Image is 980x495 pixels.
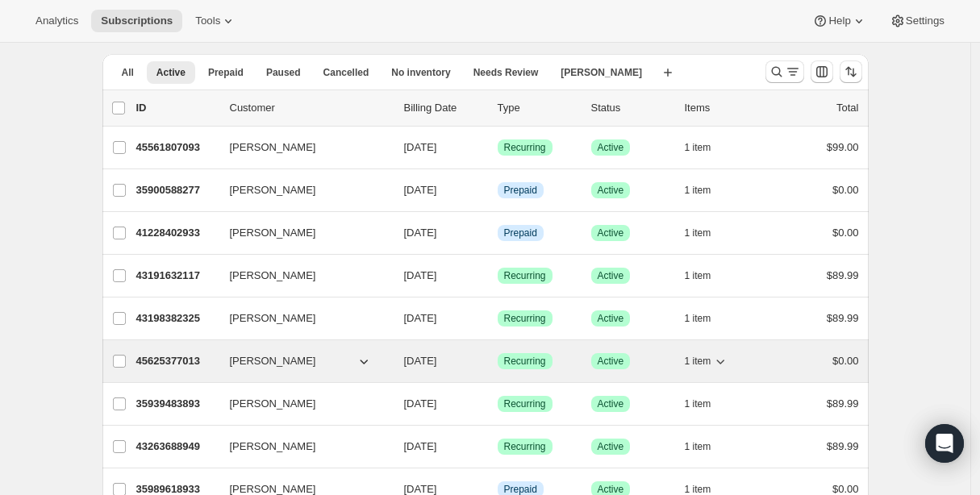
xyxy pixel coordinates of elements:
span: Prepaid [208,66,244,79]
span: Active [598,312,624,325]
p: 41228402933 [136,225,217,241]
span: 1 item [685,269,711,282]
span: 1 item [685,312,711,325]
span: [PERSON_NAME] [230,182,316,198]
span: [DATE] [404,227,437,239]
span: [PERSON_NAME] [230,268,316,284]
span: [PERSON_NAME] [230,439,316,455]
p: Customer [230,100,391,116]
span: Prepaid [504,227,537,239]
button: [PERSON_NAME] [220,220,382,246]
div: 43191632117[PERSON_NAME][DATE]SuccessRecurringSuccessActive1 item$89.99 [136,264,859,287]
button: Search and filter results [765,60,804,83]
button: [PERSON_NAME] [220,263,382,289]
div: 45561807093[PERSON_NAME][DATE]SuccessRecurringSuccessActive1 item$99.00 [136,136,859,159]
button: [PERSON_NAME] [220,391,382,417]
button: Analytics [26,10,88,32]
button: 1 item [685,435,729,458]
button: 1 item [685,393,729,415]
span: Active [598,227,624,239]
span: $0.00 [832,483,859,495]
span: [DATE] [404,397,437,410]
button: [PERSON_NAME] [220,348,382,374]
span: $0.00 [832,355,859,367]
span: Paused [266,66,301,79]
span: [DATE] [404,440,437,452]
span: $89.99 [827,397,859,410]
p: Billing Date [404,100,485,116]
button: [PERSON_NAME] [220,177,382,203]
span: Needs Review [473,66,539,79]
span: Recurring [504,355,546,368]
span: [PERSON_NAME] [230,225,316,241]
button: Subscriptions [91,10,182,32]
button: 1 item [685,350,729,372]
span: [PERSON_NAME] [230,353,316,369]
span: Settings [906,15,945,27]
button: 1 item [685,264,729,287]
span: [DATE] [404,269,437,281]
span: 1 item [685,184,711,197]
span: Prepaid [504,184,537,197]
span: [DATE] [404,483,437,495]
span: Tools [195,15,220,27]
button: 1 item [685,179,729,202]
span: $89.99 [827,269,859,281]
p: 45625377013 [136,353,217,369]
span: 1 item [685,355,711,368]
div: 43263688949[PERSON_NAME][DATE]SuccessRecurringSuccessActive1 item$89.99 [136,435,859,458]
p: ID [136,100,217,116]
button: Sort the results [840,60,862,83]
div: 41228402933[PERSON_NAME][DATE]InfoPrepaidSuccessActive1 item$0.00 [136,222,859,244]
button: 1 item [685,307,729,330]
div: Open Intercom Messenger [925,424,964,463]
button: Help [803,10,876,32]
p: 35939483893 [136,396,217,412]
span: [DATE] [404,141,437,153]
span: Active [598,184,624,197]
button: 1 item [685,136,729,159]
span: No inventory [391,66,450,79]
span: Recurring [504,397,546,410]
span: 1 item [685,141,711,154]
button: Tools [186,10,246,32]
span: Recurring [504,269,546,282]
span: Recurring [504,440,546,453]
button: 1 item [685,222,729,244]
span: Active [598,141,624,154]
div: Items [685,100,765,116]
span: 1 item [685,440,711,453]
span: Subscriptions [101,15,173,27]
span: Recurring [504,312,546,325]
span: [DATE] [404,355,437,367]
span: $89.99 [827,312,859,324]
span: 1 item [685,397,711,410]
span: [PERSON_NAME] [230,310,316,327]
span: Active [598,269,624,282]
span: $89.99 [827,440,859,452]
p: 43191632117 [136,268,217,284]
span: 1 item [685,227,711,239]
span: $0.00 [832,227,859,239]
span: Active [156,66,186,79]
span: [PERSON_NAME] [230,396,316,412]
span: [PERSON_NAME] [230,139,316,156]
p: 45561807093 [136,139,217,156]
button: [PERSON_NAME] [220,135,382,160]
div: Type [498,100,578,116]
span: Cancelled [323,66,369,79]
div: 43198382325[PERSON_NAME][DATE]SuccessRecurringSuccessActive1 item$89.99 [136,307,859,330]
div: IDCustomerBilling DateTypeStatusItemsTotal [136,100,859,116]
p: Total [836,100,858,116]
span: [DATE] [404,312,437,324]
button: Customize table column order and visibility [811,60,833,83]
span: Help [828,15,850,27]
p: 35900588277 [136,182,217,198]
span: Active [598,355,624,368]
button: Settings [880,10,954,32]
p: Status [591,100,672,116]
span: Recurring [504,141,546,154]
span: All [122,66,134,79]
span: [PERSON_NAME] [561,66,642,79]
div: 35900588277[PERSON_NAME][DATE]InfoPrepaidSuccessActive1 item$0.00 [136,179,859,202]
